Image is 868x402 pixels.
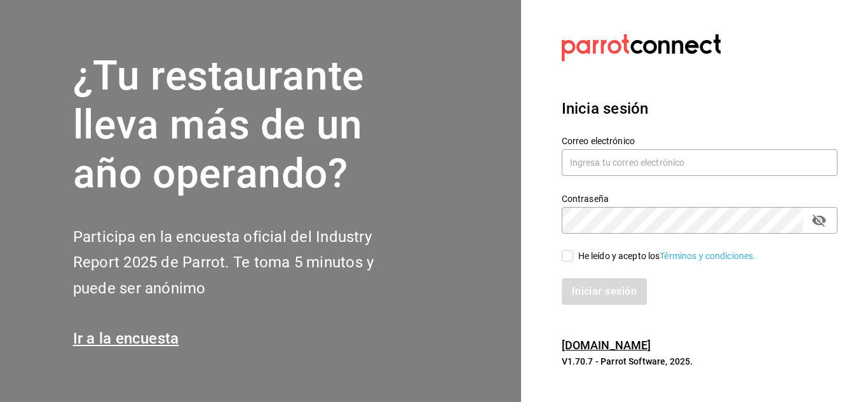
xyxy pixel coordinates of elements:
h1: ¿Tu restaurante lleva más de un año operando? [73,52,416,198]
p: V1.70.7 - Parrot Software, 2025. [562,355,837,368]
input: Ingresa tu correo electrónico [562,149,837,176]
h3: Inicia sesión [562,97,837,120]
h2: Participa en la encuesta oficial del Industry Report 2025 de Parrot. Te toma 5 minutos y puede se... [73,224,416,302]
a: Ir a la encuesta [73,330,179,347]
a: [DOMAIN_NAME] [562,338,651,352]
div: He leído y acepto los [578,250,756,263]
label: Contraseña [562,194,837,203]
label: Correo electrónico [562,137,837,145]
a: Términos y condiciones. [660,251,756,261]
button: passwordField [808,210,830,231]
